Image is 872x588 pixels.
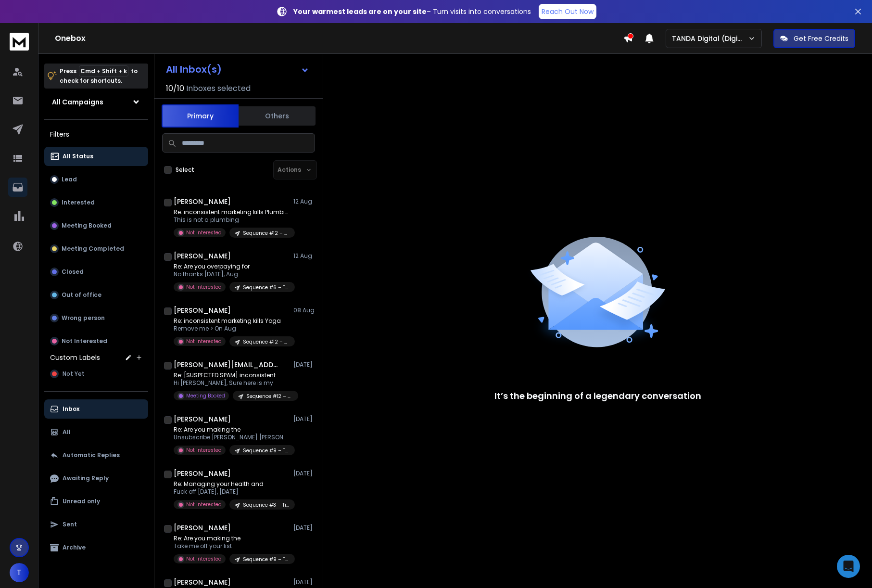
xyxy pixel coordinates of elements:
p: Lead [62,176,77,183]
button: Out of office [44,285,148,305]
p: Re: Are you making the [174,426,289,434]
p: This is not a plumbing [174,216,289,224]
h1: [PERSON_NAME][EMAIL_ADDRESS][DOMAIN_NAME] [174,360,279,370]
span: Cmd + Shift + k [79,65,128,77]
button: Interested [44,193,148,212]
a: Reach Out Now [539,4,596,19]
h1: [PERSON_NAME] [174,414,231,424]
p: Unsubscribe [PERSON_NAME] [PERSON_NAME] [174,434,289,441]
h1: [PERSON_NAME] [174,523,231,533]
p: Sequence #6 – Tier II: Hook 1_Health & Wellness [243,284,289,291]
p: Not Interested [62,337,107,345]
p: Press to check for shortcuts. [60,66,138,86]
p: Out of office [62,291,101,299]
h1: Onebox [55,33,623,44]
p: [DATE] [293,415,315,423]
p: No thanks [DATE], Aug [174,270,289,278]
button: All Campaigns [44,92,148,112]
p: Wrong person [62,314,105,322]
p: 08 Aug [293,307,315,314]
h1: [PERSON_NAME] [174,197,231,206]
p: Sequence #9 – Tier II: Hook 4_Health & Wellness [243,556,289,563]
p: Remove me > On Aug [174,325,289,332]
p: All Status [63,153,93,160]
span: 10 / 10 [166,83,184,94]
p: [DATE] [293,578,315,586]
p: Archive [63,544,86,551]
p: Closed [62,268,84,276]
p: TANDA Digital (Digital Sip) [672,34,748,43]
button: Lead [44,170,148,189]
p: 12 Aug [293,198,315,205]
p: Sequence #12 – Tier I_Health & Wellness [243,338,289,345]
button: Archive [44,538,148,557]
p: Sequence #9 – Tier II: Hook 4_Health & Wellness [243,447,289,454]
h3: Filters [44,128,148,141]
button: Automatic Replies [44,446,148,465]
button: All Status [44,147,148,166]
p: Re: inconsistent marketing kills Yoga [174,317,289,325]
button: Sent [44,515,148,534]
p: Take me off your list [174,542,289,550]
button: T [10,563,29,582]
p: Sent [63,521,77,528]
div: Open Intercom Messenger [837,555,860,578]
button: Others [239,105,316,127]
button: Not Interested [44,332,148,351]
p: Meeting Booked [62,222,112,230]
p: All [63,428,71,436]
img: logo [10,33,29,51]
p: Not Interested [186,229,222,236]
p: Meeting Booked [186,392,225,399]
p: Re: Are you overpaying for [174,263,289,270]
p: Unread only [63,498,100,505]
p: It’s the beginning of a legendary conversation [494,389,701,403]
button: Inbox [44,399,148,419]
h3: Custom Labels [50,353,100,362]
button: Closed [44,262,148,281]
button: Wrong person [44,308,148,328]
strong: Your warmest leads are on your site [293,7,427,16]
p: Re: inconsistent marketing kills Plumbing [174,208,289,216]
p: – Turn visits into conversations [293,7,531,16]
p: 12 Aug [293,252,315,260]
p: Awaiting Reply [63,474,109,482]
h1: [PERSON_NAME] [174,251,231,261]
p: Automatic Replies [63,451,120,459]
p: Not Interested [186,501,222,508]
h1: All Campaigns [52,97,103,107]
p: Re: Are you making the [174,535,289,542]
p: Not Interested [186,447,222,454]
button: Meeting Completed [44,239,148,258]
h3: Inboxes selected [186,83,251,94]
h1: All Inbox(s) [166,64,222,74]
p: Get Free Credits [794,34,848,43]
p: Meeting Completed [62,245,124,253]
p: Fuck off [DATE], [DATE] [174,488,289,496]
p: Reach Out Now [542,7,594,16]
button: Awaiting Reply [44,469,148,488]
h1: [PERSON_NAME] [174,306,231,315]
button: All Inbox(s) [158,60,317,79]
button: All [44,422,148,442]
p: [DATE] [293,361,315,369]
p: Interested [62,199,95,206]
p: Sequence #12 – Tier I_Home Services [243,230,289,237]
p: Not Interested [186,555,222,562]
p: Re: Managing your Health and [174,480,289,488]
p: Not Interested [186,338,222,345]
label: Select [176,166,194,174]
p: Sequence #3 – Tier I: Wellness [243,501,289,509]
p: Hi [PERSON_NAME], Sure here is my [174,379,289,387]
button: Get Free Credits [773,29,855,48]
p: Inbox [63,405,79,413]
p: [DATE] [293,524,315,532]
button: Unread only [44,492,148,511]
p: Re: [SUSPECTED SPAM] inconsistent [174,371,289,379]
span: Not Yet [63,370,85,378]
button: Not Yet [44,364,148,383]
h1: [PERSON_NAME] [174,577,231,587]
p: Not Interested [186,283,222,291]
